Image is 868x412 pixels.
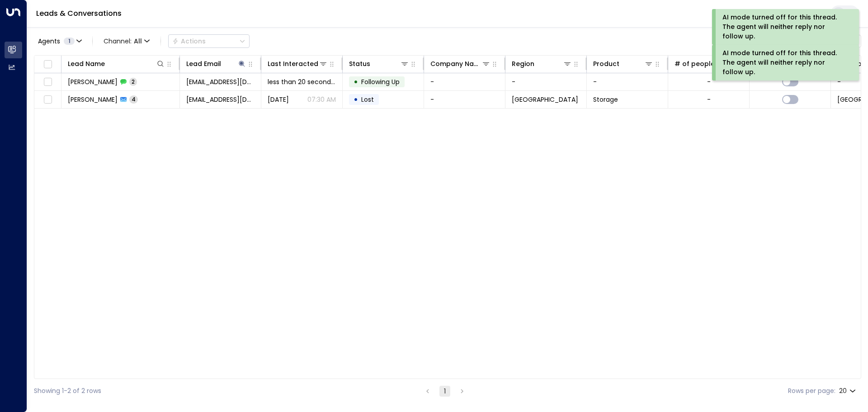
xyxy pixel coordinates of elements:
[64,38,75,45] span: 1
[349,58,370,69] div: Status
[722,13,847,41] div: AI mode turned off for this thread. The agent will neither reply nor follow up.
[34,386,101,396] div: Showing 1-2 of 2 rows
[68,58,165,69] div: Lead Name
[722,48,847,77] div: AI mode turned off for this thread. The agent will neither reply nor follow up.
[36,8,122,19] a: Leads & Conversations
[168,34,250,48] div: Button group with a nested menu
[354,92,358,107] div: •
[675,58,735,69] div: # of people
[186,77,255,86] span: johnwichhandsworth@gmail.com
[68,77,118,86] span: Taylor Mcdaid
[505,73,587,90] td: -
[268,95,289,104] span: Aug 15, 2025
[707,77,711,86] div: -
[439,386,450,397] button: page 1
[100,35,153,47] button: Channel:All
[42,59,53,70] span: Toggle select all
[349,58,409,69] div: Status
[129,78,137,85] span: 2
[587,73,668,90] td: -
[186,95,255,104] span: johnwichhandsworth@gmail.com
[424,73,505,90] td: -
[129,95,138,103] span: 4
[422,385,468,397] nav: pagination navigation
[593,95,618,104] span: Storage
[430,58,481,69] div: Company Name
[512,95,578,104] span: Birmingham
[593,58,619,69] div: Product
[430,58,491,69] div: Company Name
[68,95,118,104] span: Taylor Mcdaid
[186,58,221,69] div: Lead Email
[34,35,85,47] button: Agents1
[268,77,336,86] span: less than 20 seconds ago
[307,95,336,104] p: 07:30 AM
[172,37,206,45] div: Actions
[42,76,53,88] span: Toggle select row
[268,58,318,69] div: Last Interacted
[42,94,53,105] span: Toggle select row
[675,58,715,69] div: # of people
[68,58,105,69] div: Lead Name
[512,58,534,69] div: Region
[707,95,711,104] div: -
[593,58,653,69] div: Product
[361,95,374,104] span: Lost
[168,34,250,48] button: Actions
[361,77,400,86] span: Following Up
[38,38,60,44] span: Agents
[268,58,328,69] div: Last Interacted
[788,386,835,396] label: Rows per page:
[424,91,505,108] td: -
[186,58,246,69] div: Lead Email
[512,58,572,69] div: Region
[134,38,142,45] span: All
[839,384,858,398] div: 20
[354,74,358,90] div: •
[100,35,153,47] span: Channel:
